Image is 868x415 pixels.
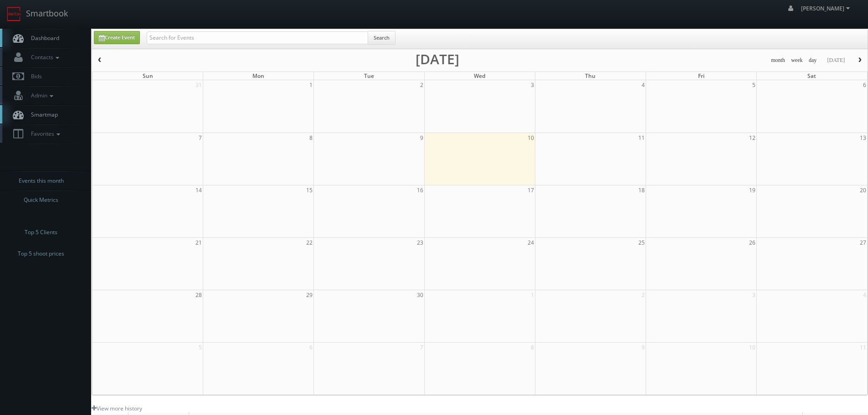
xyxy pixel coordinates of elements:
[195,185,203,195] span: 14
[585,72,596,80] span: Thu
[748,133,756,143] span: 12
[7,7,21,21] img: smartbook-logo.png
[748,343,756,352] span: 10
[305,290,313,300] span: 29
[530,290,535,300] span: 1
[768,55,788,66] button: month
[806,55,820,66] button: day
[527,238,535,247] span: 24
[26,92,56,99] span: Admin
[308,133,313,143] span: 8
[26,130,62,138] span: Favorites
[198,133,203,143] span: 7
[305,238,313,247] span: 22
[368,31,395,45] button: Search
[26,53,62,61] span: Contacts
[824,55,848,66] button: [DATE]
[698,72,704,80] span: Fri
[862,290,867,300] span: 4
[195,80,203,90] span: 31
[26,111,58,118] span: Smartmap
[527,133,535,143] span: 10
[474,72,485,80] span: Wed
[308,80,313,90] span: 1
[801,5,853,12] span: [PERSON_NAME]
[305,185,313,195] span: 15
[25,228,57,237] span: Top 5 Clients
[859,343,867,352] span: 11
[198,343,203,352] span: 5
[195,290,203,300] span: 28
[26,72,42,80] span: Bids
[807,72,816,80] span: Sat
[637,238,646,247] span: 25
[364,72,374,80] span: Tue
[530,343,535,352] span: 8
[419,133,424,143] span: 9
[859,185,867,195] span: 20
[641,80,646,90] span: 4
[147,31,368,44] input: Search for Events
[416,185,424,195] span: 16
[530,80,535,90] span: 3
[748,185,756,195] span: 19
[416,290,424,300] span: 30
[416,238,424,247] span: 23
[748,238,756,247] span: 26
[252,72,264,80] span: Mon
[641,290,646,300] span: 2
[637,185,646,195] span: 18
[94,31,140,44] a: Create Event
[195,238,203,247] span: 21
[641,343,646,352] span: 9
[92,405,142,412] a: View more history
[419,343,424,352] span: 7
[788,55,806,66] button: week
[859,133,867,143] span: 13
[862,80,867,90] span: 6
[751,80,756,90] span: 5
[859,238,867,247] span: 27
[24,195,58,205] span: Quick Metrics
[751,290,756,300] span: 3
[18,249,64,258] span: Top 5 shoot prices
[143,72,153,80] span: Sun
[26,34,59,42] span: Dashboard
[419,80,424,90] span: 2
[308,343,313,352] span: 6
[416,55,459,64] h2: [DATE]
[527,185,535,195] span: 17
[19,176,64,185] span: Events this month
[637,133,646,143] span: 11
